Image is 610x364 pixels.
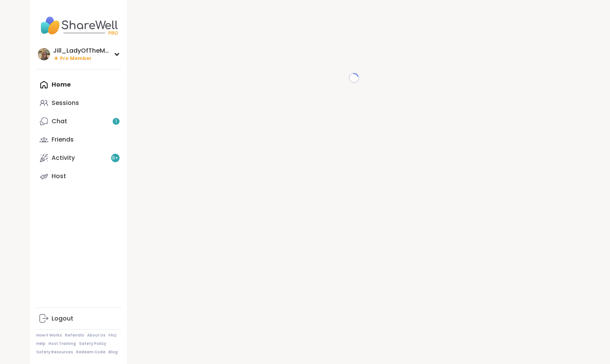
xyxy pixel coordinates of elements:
a: Referrals [65,333,84,338]
span: Pro Member [60,55,92,62]
div: Sessions [52,99,79,107]
a: Logout [36,309,121,328]
a: Redeem Code [76,350,105,355]
div: Jill_LadyOfTheMountain [53,47,110,55]
a: Help [36,341,45,346]
img: Jill_LadyOfTheMountain [38,48,50,60]
div: Activity [52,154,75,162]
a: Friends [36,130,121,149]
a: Activity9+ [36,149,121,167]
a: How It Works [36,333,62,338]
a: Safety Resources [36,350,73,355]
div: Chat [52,117,67,126]
img: ShareWell Nav Logo [36,12,121,39]
div: Logout [52,314,73,323]
a: Chat1 [36,112,121,130]
span: 9 + [112,155,118,161]
a: About Us [87,333,105,338]
a: Host Training [49,341,76,346]
a: FAQ [108,333,116,338]
a: Sessions [36,94,121,112]
span: 1 [115,118,117,125]
a: Blog [108,350,118,355]
div: Host [52,172,66,180]
a: Safety Policy [79,341,106,346]
a: Host [36,167,121,185]
div: Friends [52,135,74,144]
